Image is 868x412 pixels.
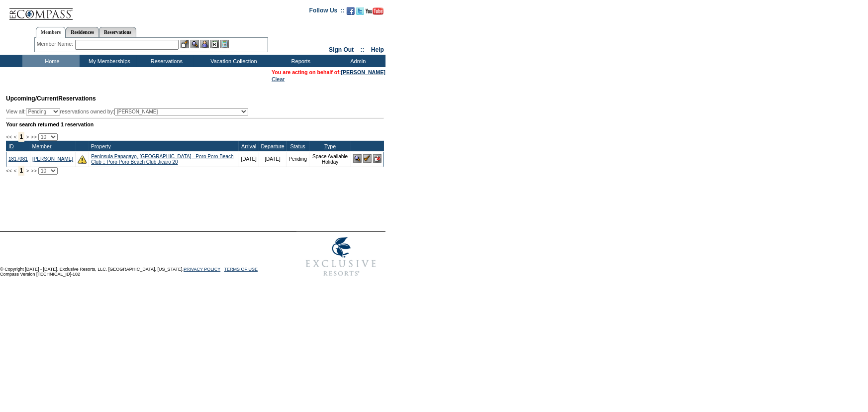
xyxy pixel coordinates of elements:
[18,132,25,142] span: 1
[347,10,355,16] a: Become our fan on Facebook
[22,55,80,67] td: Home
[32,156,73,162] a: [PERSON_NAME]
[353,154,362,163] img: View Reservation
[30,168,36,174] span: >>
[13,134,16,140] span: <
[259,151,287,167] td: [DATE]
[272,76,285,82] a: Clear
[356,10,364,16] a: Follow us on Twitter
[239,151,259,167] td: [DATE]
[210,40,219,48] img: Reservations
[271,55,328,67] td: Reports
[78,155,87,164] img: There are insufficient days and/or tokens to cover this reservation
[324,143,336,149] a: Type
[36,27,66,38] a: Members
[329,46,354,53] a: Sign Out
[290,143,305,149] a: Status
[361,46,365,53] span: ::
[8,143,14,149] a: ID
[224,267,258,272] a: TERMS OF USE
[6,108,253,115] div: View all: reservations owned by:
[6,95,58,102] span: Upcoming/Current
[366,10,384,16] a: Subscribe to our YouTube Channel
[91,154,233,165] a: Peninsula Papagayo, [GEOGRAPHIC_DATA] - Poro Poro Beach Club :: Poro Poro Beach Club Jicaro 20
[66,27,99,37] a: Residences
[309,6,345,18] td: Follow Us ::
[261,143,285,149] a: Departure
[8,156,28,162] a: 1817081
[194,55,271,67] td: Vacation Collection
[296,232,386,282] img: Exclusive Resorts
[309,151,351,167] td: Space Available Holiday
[220,40,229,48] img: b_calculator.gif
[341,69,386,75] a: [PERSON_NAME]
[184,267,220,272] a: PRIVACY POLICY
[373,154,382,163] img: Cancel Reservation
[6,134,12,140] span: <<
[26,168,29,174] span: >
[363,154,372,163] img: Confirm Reservation
[241,143,256,149] a: Arrival
[32,143,51,149] a: Member
[371,46,384,53] a: Help
[80,55,137,67] td: My Memberships
[191,40,199,48] img: View
[6,121,384,127] div: Your search returned 1 reservation
[287,151,309,167] td: Pending
[6,95,96,102] span: Reservations
[99,27,136,37] a: Reservations
[137,55,194,67] td: Reservations
[13,168,16,174] span: <
[366,7,384,15] img: Subscribe to our YouTube Channel
[6,168,12,174] span: <<
[347,7,355,15] img: Become our fan on Facebook
[200,40,209,48] img: Impersonate
[356,7,364,15] img: Follow us on Twitter
[91,143,111,149] a: Property
[272,69,386,75] span: You are acting on behalf of:
[328,55,386,67] td: Admin
[26,134,29,140] span: >
[30,134,36,140] span: >>
[181,40,189,48] img: b_edit.gif
[37,40,75,48] div: Member Name:
[18,166,25,176] span: 1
